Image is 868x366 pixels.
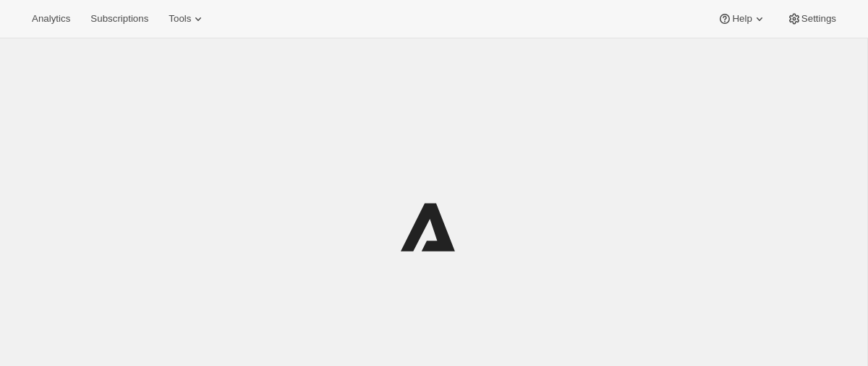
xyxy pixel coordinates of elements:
span: Tools [169,13,191,25]
button: Analytics [23,9,79,29]
button: Subscriptions [82,9,157,29]
button: Tools [160,9,214,29]
button: Help [709,9,775,29]
span: Analytics [32,13,70,25]
span: Settings [801,13,836,25]
button: Settings [778,9,845,29]
span: Subscriptions [90,13,148,25]
span: Help [732,13,752,25]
